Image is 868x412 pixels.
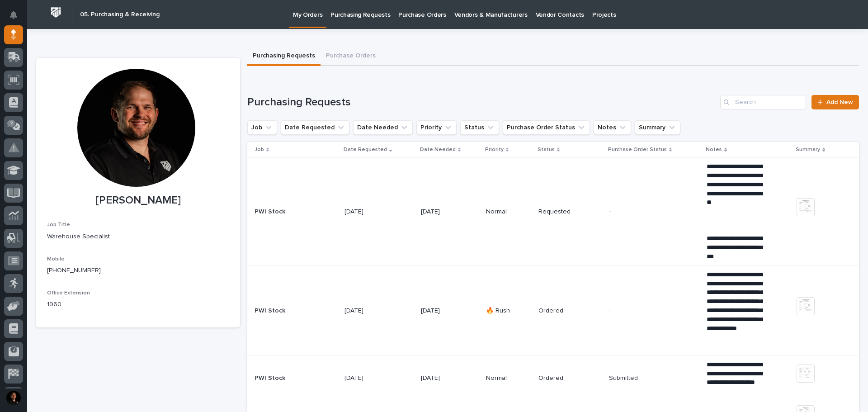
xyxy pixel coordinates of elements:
[344,208,401,216] p: [DATE]
[247,96,717,109] h1: Purchasing Requests
[255,206,287,216] p: PWI Stock
[281,120,349,135] button: Date Requested
[486,307,531,315] p: 🔥 Rush
[255,305,287,315] p: PWI Stock
[4,5,23,24] button: Notifications
[486,374,531,382] p: Normal
[609,206,613,216] p: -
[47,290,90,296] span: Office Extension
[706,145,722,155] p: Notes
[11,11,23,25] div: Notifications
[826,99,853,105] span: Add New
[47,267,101,274] a: [PHONE_NUMBER]
[486,208,531,216] p: Normal
[344,145,387,155] p: Date Requested
[255,145,264,155] p: Job
[635,120,680,135] button: Summary
[416,120,457,135] button: Priority
[353,120,413,135] button: Date Needed
[421,208,477,216] p: [DATE]
[594,120,631,135] button: Notes
[460,120,499,135] button: Status
[247,47,321,66] button: Purchasing Requests
[609,373,640,382] p: Submitted
[421,374,477,382] p: [DATE]
[47,256,65,262] span: Mobile
[47,300,229,309] p: 1960
[47,232,229,242] p: Warehouse Specialist
[421,307,477,315] p: [DATE]
[344,374,401,382] p: [DATE]
[538,374,595,382] p: Ordered
[485,145,504,155] p: Priority
[796,145,820,155] p: Summary
[538,208,595,216] p: Requested
[503,120,590,135] button: Purchase Order Status
[47,4,64,21] img: Workspace Logo
[811,95,859,109] a: Add New
[321,47,381,66] button: Purchase Orders
[538,307,595,315] p: Ordered
[247,120,277,135] button: Job
[420,145,456,155] p: Date Needed
[538,145,555,155] p: Status
[720,95,806,109] input: Search
[80,11,160,19] h2: 05. Purchasing & Receiving
[4,388,23,407] button: users-avatar
[47,222,70,227] span: Job Title
[608,145,667,155] p: Purchase Order Status
[609,305,613,315] p: -
[47,194,229,207] p: [PERSON_NAME]
[255,373,287,382] p: PWI Stock
[344,307,401,315] p: [DATE]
